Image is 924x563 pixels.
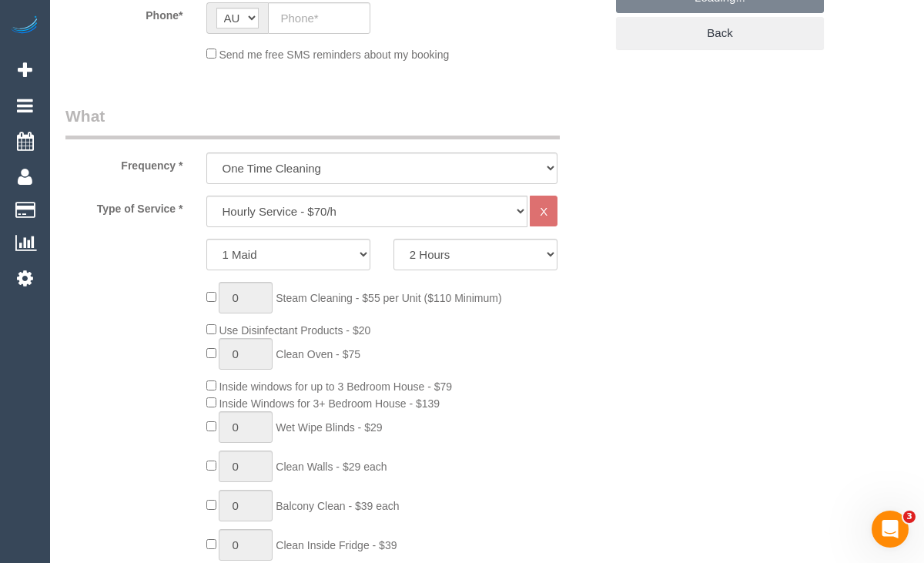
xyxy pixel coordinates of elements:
span: Use Disinfectant Products - $20 [219,324,370,337]
iframe: Intercom live chat [872,511,909,548]
legend: What [65,105,560,139]
span: Balcony Clean - $39 each [276,500,399,512]
span: Inside windows for up to 3 Bedroom House - $79 [219,380,452,393]
img: Automaid Logo [9,15,40,37]
span: Clean Oven - $75 [276,348,360,360]
span: Inside Windows for 3+ Bedroom House - $139 [219,397,440,410]
label: Frequency * [54,152,195,173]
span: 3 [903,511,916,523]
label: Phone* [54,2,195,23]
input: Phone* [268,2,370,34]
span: Send me free SMS reminders about my booking [219,49,449,61]
span: Steam Cleaning - $55 per Unit ($110 Minimum) [276,292,501,304]
a: Back [616,17,824,49]
span: Wet Wipe Blinds - $29 [276,421,382,434]
label: Type of Service * [54,196,195,216]
span: Clean Walls - $29 each [276,461,387,473]
span: Clean Inside Fridge - $39 [276,539,397,551]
